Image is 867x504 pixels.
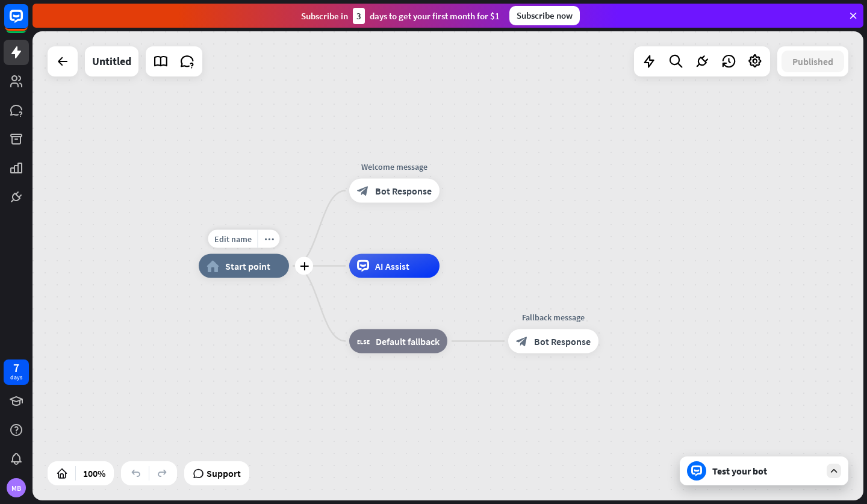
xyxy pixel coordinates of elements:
button: Open LiveChat chat widget [10,5,46,41]
span: Support [207,464,241,483]
button: Published [782,51,844,72]
i: block_bot_response [516,335,528,347]
span: Edit name [214,234,252,244]
div: Untitled [92,46,131,76]
div: MB [7,478,26,497]
i: plus [300,262,309,270]
i: home_2 [207,260,219,272]
span: Bot Response [375,185,432,197]
i: more_horiz [264,234,274,243]
div: days [10,373,22,382]
div: 7 [13,362,19,373]
div: Welcome message [340,161,449,173]
span: Bot Response [534,335,591,347]
div: 3 [353,8,365,24]
i: block_fallback [357,335,370,347]
div: Subscribe now [509,6,580,25]
span: Default fallback [376,335,440,347]
div: 100% [79,464,109,483]
div: Fallback message [499,311,608,323]
i: block_bot_response [357,185,369,197]
div: Test your bot [712,465,821,477]
a: 7 days [4,359,29,385]
div: Subscribe in days to get your first month for $1 [301,8,500,24]
span: AI Assist [375,260,409,272]
span: Start point [225,260,270,272]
